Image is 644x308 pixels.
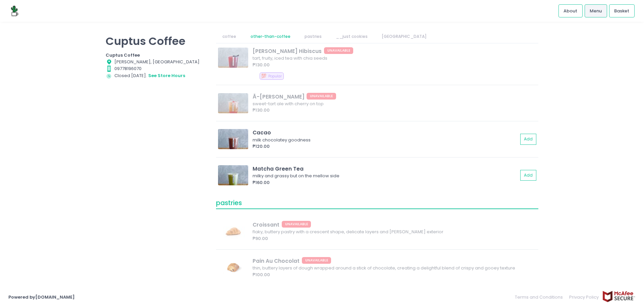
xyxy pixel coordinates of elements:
[253,179,518,186] div: ₱160.00
[8,5,20,17] img: logo
[585,4,607,17] a: Menu
[253,137,516,143] div: milk chocolatey goodness
[8,294,75,300] a: Powered by[DOMAIN_NAME]
[253,165,518,173] div: Matcha Green Tea
[563,8,577,14] span: About
[329,30,374,43] a: __just cookies
[106,65,208,72] div: 09778196070
[106,35,208,48] p: Cuptus Coffee
[515,291,566,304] a: Terms and Conditions
[216,30,243,43] a: coffee
[602,291,636,302] img: mcafee-secure
[218,129,248,149] img: Cacao
[106,52,140,58] b: Cuptus Coffee
[566,291,602,304] a: Privacy Policy
[558,4,583,17] a: About
[244,30,297,43] a: other-than-coffee
[253,143,518,150] div: ₱120.00
[520,170,536,181] button: Add
[614,8,629,14] span: Basket
[590,8,602,14] span: Menu
[253,173,516,179] div: milky and grassy but on the mellow side
[298,30,328,43] a: pastries
[106,59,208,65] div: [PERSON_NAME], [GEOGRAPHIC_DATA]
[375,30,433,43] a: [GEOGRAPHIC_DATA]
[218,165,248,185] img: Matcha Green Tea
[253,129,518,136] div: Cacao
[148,72,185,79] button: see store hours
[520,134,536,145] button: Add
[216,198,242,207] span: pastries
[106,72,208,79] div: Closed [DATE].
